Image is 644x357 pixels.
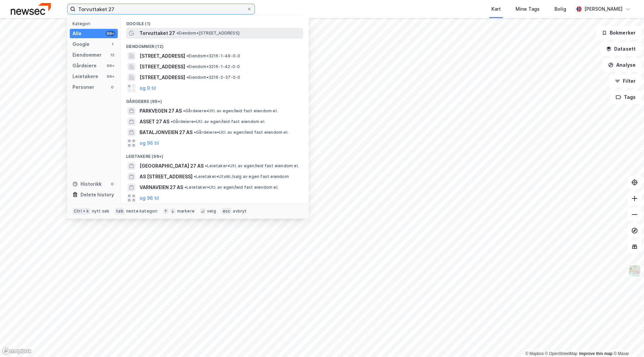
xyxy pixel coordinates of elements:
[110,84,115,90] div: 0
[596,26,641,40] button: Bokmerker
[140,29,175,37] span: Torvuttaket 27
[610,325,644,357] div: Kontrollprogram for chat
[80,191,114,199] div: Delete history
[110,181,115,187] div: 0
[610,325,644,357] iframe: Chat Widget
[171,119,173,124] span: •
[140,162,204,170] span: [GEOGRAPHIC_DATA] 27 AS
[121,148,309,161] div: Leietakere (99+)
[186,64,240,69] span: Eiendom • 3216-1-42-0-0
[610,91,641,104] button: Tags
[184,185,278,190] span: Leietaker • Utl. av egen/leid fast eiendom el.
[233,209,247,214] div: avbryt
[121,16,309,28] div: Google (1)
[628,264,641,277] img: Z
[140,183,183,191] span: VARNAVEIEN 27 AS
[207,209,216,214] div: velg
[140,84,156,92] button: og 9 til
[609,74,641,88] button: Filter
[72,62,97,70] div: Gårdeiere
[602,58,641,72] button: Analyse
[579,351,612,356] a: Improve this map
[205,163,207,168] span: •
[176,31,178,36] span: •
[72,51,102,59] div: Eiendommer
[140,128,193,136] span: BATALJONVEIEN 27 AS
[176,31,239,36] span: Eiendom • [STREET_ADDRESS]
[106,31,115,36] div: 99+
[194,174,196,179] span: •
[115,208,125,215] div: tab
[140,173,193,181] span: AS [STREET_ADDRESS]
[72,21,118,26] div: Kategori
[140,107,182,115] span: PARKVEGEN 27 AS
[72,208,91,215] div: Ctrl + k
[140,194,159,202] button: og 96 til
[121,39,309,51] div: Eiendommer (12)
[194,174,289,179] span: Leietaker • Utvikl./salg av egen fast eiendom
[72,29,82,38] div: Alle
[106,63,115,68] div: 99+
[183,108,185,113] span: •
[72,180,102,188] div: Historikk
[106,74,115,79] div: 99+
[92,209,110,214] div: nytt søk
[525,351,544,356] a: Mapbox
[221,208,232,215] div: esc
[2,347,32,355] a: Mapbox homepage
[184,185,186,190] span: •
[140,52,185,60] span: [STREET_ADDRESS]
[11,3,51,15] img: newsec-logo.f6e21ccffca1b3a03d2d.png
[194,130,196,135] span: •
[516,5,540,13] div: Mine Tags
[554,5,566,13] div: Bolig
[186,75,189,80] span: •
[600,42,641,56] button: Datasett
[177,209,195,214] div: markere
[140,139,159,147] button: og 96 til
[75,4,247,14] input: Søk på adresse, matrikkel, gårdeiere, leietakere eller personer
[72,40,90,48] div: Google
[110,52,115,58] div: 12
[545,351,578,356] a: OpenStreetMap
[171,119,265,124] span: Gårdeiere • Utl. av egen/leid fast eiendom el.
[110,42,115,47] div: 1
[140,73,185,81] span: [STREET_ADDRESS]
[72,83,94,91] div: Personer
[186,53,189,58] span: •
[186,64,189,69] span: •
[121,94,309,106] div: Gårdeiere (99+)
[186,75,240,80] span: Eiendom • 3216-2-37-0-0
[183,108,278,114] span: Gårdeiere • Utl. av egen/leid fast eiendom el.
[72,72,98,80] div: Leietakere
[194,130,288,135] span: Gårdeiere • Utl. av egen/leid fast eiendom el.
[126,209,158,214] div: neste kategori
[186,53,240,59] span: Eiendom • 3216-1-49-0-0
[140,118,169,126] span: ASSET 27 AS
[140,63,185,71] span: [STREET_ADDRESS]
[491,5,501,13] div: Kart
[205,163,299,169] span: Leietaker • Utl. av egen/leid fast eiendom el.
[584,5,623,13] div: [PERSON_NAME]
